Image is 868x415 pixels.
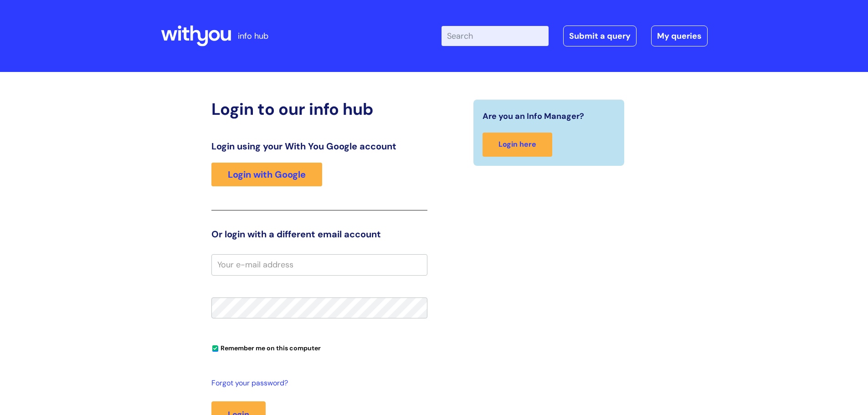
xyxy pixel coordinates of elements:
div: You can uncheck this option if you're logging in from a shared device [211,340,427,355]
a: Login with Google [211,163,322,186]
h3: Or login with a different email account [211,229,427,240]
a: Login here [483,133,552,157]
a: My queries [651,26,708,46]
h2: Login to our info hub [211,99,427,119]
input: Search [442,26,549,46]
p: info hub [238,29,268,43]
label: Remember me on this computer [211,342,321,352]
a: Submit a query [563,26,637,46]
input: Remember me on this computer [212,346,218,352]
input: Your e-mail address [211,254,427,275]
h3: Login using your With You Google account [211,141,427,152]
span: Are you an Info Manager? [483,109,584,123]
a: Forgot your password? [211,377,423,390]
